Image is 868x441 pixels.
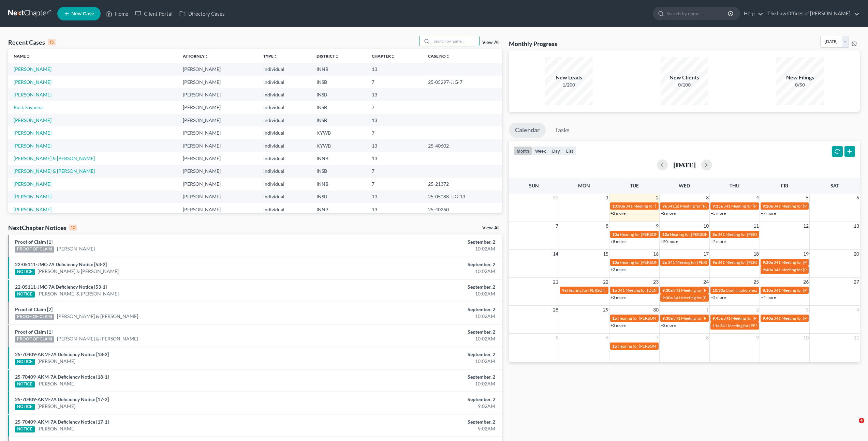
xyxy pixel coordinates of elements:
a: [PERSON_NAME] [38,425,75,432]
span: 10a [612,260,619,265]
a: +2 more [610,211,626,216]
td: INSB [311,101,366,114]
span: 9:40a [763,267,773,272]
span: 22 [602,278,609,286]
td: INSB [311,165,366,178]
span: 1p [612,316,617,321]
span: 341 Meeting for [DEMOGRAPHIC_DATA][PERSON_NAME] [618,288,724,293]
td: KYWB [311,126,366,139]
a: [PERSON_NAME] [38,403,75,410]
span: 341 Meeting for [PERSON_NAME] [668,260,729,265]
span: 15 [602,250,609,258]
a: [PERSON_NAME] & [PERSON_NAME] [14,155,95,161]
span: 5 [555,334,559,342]
span: Mon [578,183,590,188]
span: Hearing for [PERSON_NAME] [620,260,673,265]
div: September, 2 [340,351,495,358]
a: +2 more [610,267,626,272]
span: 10 [803,334,809,342]
button: week [532,146,549,155]
a: [PERSON_NAME] [14,66,52,72]
span: 12 [803,222,809,230]
div: NextChapter Notices [8,224,77,232]
span: 7 [655,334,659,342]
span: 26 [803,278,809,286]
a: 25-70409-AKM-7A Deficiency Notice [18-2] [15,351,109,357]
div: NOTICE [15,404,35,410]
span: 341 Meeting for [PERSON_NAME] & [PERSON_NAME] [723,203,821,209]
span: 9:20a [763,203,773,209]
a: Client Portal [132,7,176,20]
td: INNB [311,178,366,190]
span: 9:30a [662,288,673,293]
a: +3 more [610,295,626,300]
td: [PERSON_NAME] [177,178,258,190]
a: [PERSON_NAME] [38,380,75,387]
div: NOTICE [15,381,35,387]
button: month [514,146,532,155]
td: INSB [311,88,366,101]
span: 341 Meeting for [PERSON_NAME] & [PERSON_NAME] [723,316,821,321]
i: unfold_more [335,55,339,59]
span: Sat [830,183,839,188]
a: Directory Cases [176,7,228,20]
span: Confirmation hearing for [PERSON_NAME] & [PERSON_NAME] [726,288,839,293]
input: Search by name... [431,36,479,46]
td: 13 [366,191,423,203]
span: 4 [755,194,760,202]
td: INNB [311,203,366,216]
i: unfold_more [205,55,209,59]
i: unfold_more [274,55,278,59]
a: +8 more [610,239,626,244]
td: 7 [366,165,423,178]
span: 6 [605,334,609,342]
td: Individual [258,203,311,216]
span: 341 Meeting for [PERSON_NAME] [626,203,687,209]
td: INNB [311,152,366,165]
span: 341 Meeting for [PERSON_NAME] & [PERSON_NAME] [718,232,815,237]
span: 8:10a [763,288,773,293]
span: 1p [612,344,617,349]
td: 7 [366,76,423,88]
td: 25-05297-JJG-7 [423,76,502,88]
td: 13 [366,88,423,101]
span: 4 [856,306,860,314]
td: Individual [258,191,311,203]
span: New Case [71,11,94,16]
span: Hearing for [PERSON_NAME] & [PERSON_NAME] [618,316,707,321]
span: 341 Meeting for [PERSON_NAME] [673,295,735,300]
span: 11a [712,323,719,328]
span: 8 [705,334,709,342]
div: 10:02AM [340,245,495,252]
span: Hearing for [PERSON_NAME] & [PERSON_NAME] [567,288,657,293]
span: 7 [555,222,559,230]
span: 9a [712,260,717,265]
div: September, 2 [340,284,495,290]
div: New Leads [545,74,593,81]
div: PROOF OF CLAIM [15,314,54,320]
span: 9:30a [662,295,673,300]
td: Individual [258,63,311,75]
span: 19 [803,250,809,258]
div: September, 2 [340,329,495,335]
td: Individual [258,126,311,139]
div: September, 2 [340,239,495,245]
span: 9:45a [712,316,723,321]
i: unfold_more [446,55,450,59]
td: 13 [366,203,423,216]
div: New Filings [776,74,824,81]
span: 1 [605,194,609,202]
h2: [DATE] [673,161,696,168]
span: 17 [703,250,709,258]
td: Individual [258,76,311,88]
a: Proof of Claim [2] [15,306,53,312]
a: [PERSON_NAME] [14,79,52,85]
td: 25-40260 [423,203,502,216]
a: +2 more [711,295,726,300]
h3: Monthly Progress [509,40,557,48]
span: 4 [859,418,864,423]
div: 10:02AM [340,268,495,275]
input: Search by name... [666,7,729,20]
span: 10 [703,222,709,230]
td: INSB [311,76,366,88]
